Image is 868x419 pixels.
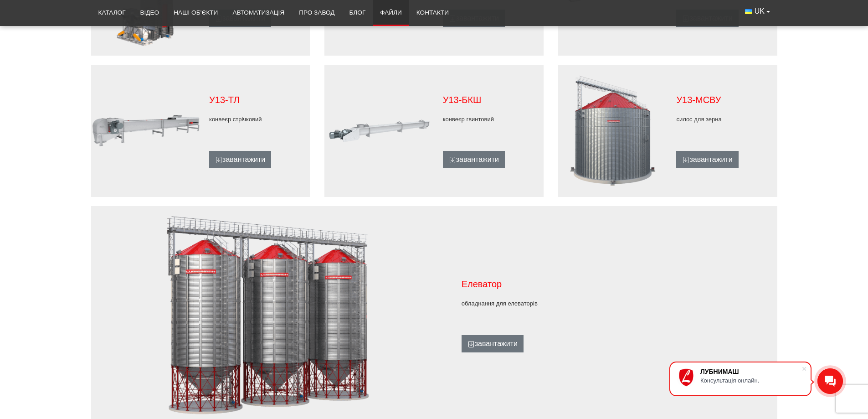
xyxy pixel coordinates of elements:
a: Файли [373,3,409,23]
p: обладнання для елеваторів [462,300,750,308]
p: конвеєр стрічковий [209,115,301,124]
div: ЛУБНИМАШ [700,368,801,375]
a: завантажити [209,151,271,168]
div: Консультація онлайн. [700,377,801,384]
a: завантажити [676,151,738,168]
a: Блог [342,3,373,23]
button: UK [738,3,777,20]
span: UK [755,6,765,16]
p: Елеватор [462,278,750,290]
a: Контакти [409,3,456,23]
p: конвеєр гвинтовий [443,115,535,124]
a: Каталог [91,3,133,23]
a: завантажити [443,151,505,168]
a: Відео [133,3,167,23]
p: силос для зерна [676,115,768,124]
img: Українська [745,9,752,14]
p: У13-МСВУ [676,93,768,106]
a: Про завод [292,3,342,23]
a: завантажити [462,335,524,352]
a: Автоматизація [225,3,292,23]
p: У13-ТЛ [209,93,301,106]
p: У13-БКШ [443,93,535,106]
a: Наші об’єкти [166,3,225,23]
